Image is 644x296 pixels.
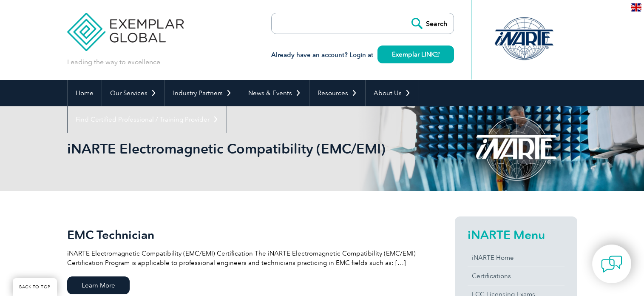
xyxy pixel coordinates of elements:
[67,57,160,67] p: Leading the way to excellence
[271,50,454,60] h3: Already have an account? Login at
[68,80,102,106] a: Home
[240,80,309,106] a: News & Events
[631,3,641,11] img: en
[68,106,227,133] a: Find Certified Professional / Training Provider
[601,253,622,275] img: contact-chat.png
[67,249,424,268] p: iNARTE Electromagnetic Compatibility (EMC/EMI) Certification The iNARTE Electromagnetic Compatibi...
[165,80,240,106] a: Industry Partners
[366,80,419,106] a: About Us
[67,228,424,242] h2: EMC Technician
[102,80,165,106] a: Our Services
[377,46,454,63] a: Exemplar LINK
[67,140,394,157] h1: iNARTE Electromagnetic Compatibility (EMC/EMI)
[468,267,565,285] a: Certifications
[468,228,565,242] h2: iNARTE Menu
[468,249,565,267] a: iNARTE Home
[309,80,365,106] a: Resources
[13,278,57,296] a: BACK TO TOP
[435,52,440,57] img: open_square.png
[407,13,454,34] input: Search
[67,276,130,294] span: Learn More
